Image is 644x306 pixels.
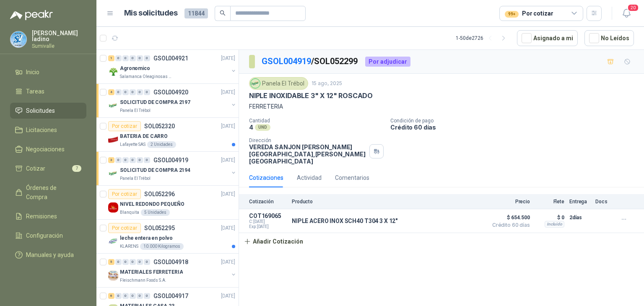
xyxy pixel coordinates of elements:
[10,10,53,20] img: Logo peakr
[144,55,150,61] div: 0
[255,124,270,131] div: UND
[249,199,287,205] p: Cotización
[26,231,63,240] span: Configuración
[144,123,175,129] p: SOL052320
[115,55,122,61] div: 0
[124,7,178,19] h1: Mis solicitudes
[144,259,150,265] div: 0
[569,213,590,223] p: 2 días
[517,30,578,46] button: Asignado a mi
[137,89,143,95] div: 0
[249,77,308,90] div: Panela El Trébol
[10,64,86,80] a: Inicio
[122,89,129,95] div: 0
[108,87,237,114] a: 4 0 0 0 0 0 GSOL004920[DATE] Company LogoSOLICITUD DE COMPRA 2197Panela El Trébol
[72,165,81,172] span: 7
[122,293,129,299] div: 0
[108,223,141,233] div: Por cotizar
[108,121,141,131] div: Por cotizar
[249,143,366,165] p: VEREDA SANJON [PERSON_NAME] [GEOGRAPHIC_DATA] , [PERSON_NAME][GEOGRAPHIC_DATA]
[108,53,237,80] a: 1 0 0 0 0 0 GSOL004921[DATE] Company LogoAgronomicoSalamanca Oleaginosas SAS
[249,118,384,124] p: Cantidad
[488,223,530,228] span: Crédito 60 días
[115,293,122,299] div: 0
[137,157,143,163] div: 0
[108,259,114,265] div: 5
[108,55,114,61] div: 1
[456,31,510,45] div: 1 - 50 de 2726
[115,259,122,265] div: 0
[108,236,118,246] img: Company Logo
[120,99,190,106] p: SOLICITUD DE COMPRA 2197
[262,55,358,68] p: / SOL052299
[249,137,366,143] p: Dirección
[488,199,530,205] p: Precio
[108,101,118,111] img: Company Logo
[120,132,168,140] p: BATERIA DE CARRO
[108,202,118,213] img: Company Logo
[10,31,26,47] img: Company Logo
[221,156,235,164] p: [DATE]
[120,166,190,174] p: SOLICITUD DE COMPRA 2194
[122,157,129,163] div: 0
[96,118,239,152] a: Por cotizarSOL052320[DATE] Company LogoBATERIA DE CARROLafayette SAS2 Unidades
[10,141,86,157] a: Negociaciones
[10,83,86,99] a: Tareas
[545,221,564,228] div: Incluido
[535,199,564,205] p: Flete
[120,141,145,148] p: Lafayette SAS
[184,8,208,18] span: 11844
[108,257,237,284] a: 5 0 0 0 0 0 GSOL004918[DATE] Company LogoMATERIALES FERRETERIAFleischmann Foods S.A.
[595,199,612,205] p: Docs
[130,293,136,299] div: 0
[10,161,86,176] a: Cotizar7
[32,44,86,49] p: Sumivalle
[144,157,150,163] div: 0
[153,259,188,265] p: GSOL004918
[220,10,226,16] span: search
[32,30,86,42] p: [PERSON_NAME] ladino
[312,80,342,88] p: 15 ago, 2025
[26,106,55,115] span: Solicitudes
[26,145,65,154] span: Negociaciones
[249,124,253,131] p: 4
[130,259,136,265] div: 0
[251,79,260,88] img: Company Logo
[10,122,86,138] a: Licitaciones
[96,186,239,220] a: Por cotizarSOL052296[DATE] Company LogoNIVEL REDONDO PEQUEÑOBlanquita5 Unidades
[10,208,86,224] a: Remisiones
[108,169,118,179] img: Company Logo
[130,89,136,95] div: 0
[221,54,235,62] p: [DATE]
[26,250,74,259] span: Manuales y ayuda
[130,157,136,163] div: 0
[10,228,86,244] a: Configuración
[96,220,239,254] a: Por cotizarSOL052295[DATE] Company Logoleche entera en polvoKLARENS10.000 Kilogramos
[390,124,641,131] p: Crédito 60 días
[120,277,166,284] p: Fleischmann Foods S.A.
[365,57,410,67] div: Por adjudicar
[153,89,188,95] p: GSOL004920
[144,225,175,231] p: SOL052295
[26,212,57,221] span: Remisiones
[120,243,138,250] p: KLARENS
[108,270,118,280] img: Company Logo
[249,91,373,100] p: NIPLE INOXIDABLE 3" X 12" ROSCADO
[505,9,553,18] div: Por cotizar
[153,55,188,61] p: GSOL004921
[108,89,114,95] div: 4
[108,293,114,299] div: 6
[262,56,311,66] a: GSOL004919
[120,209,139,216] p: Blanquita
[26,87,44,96] span: Tareas
[249,173,283,182] div: Cotizaciones
[297,173,322,182] div: Actividad
[137,293,143,299] div: 0
[140,243,184,250] div: 10.000 Kilogramos
[120,175,151,182] p: Panela El Trébol
[26,125,57,135] span: Licitaciones
[122,55,129,61] div: 0
[10,247,86,263] a: Manuales y ayuda
[153,157,188,163] p: GSOL004919
[26,183,78,202] span: Órdenes de Compra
